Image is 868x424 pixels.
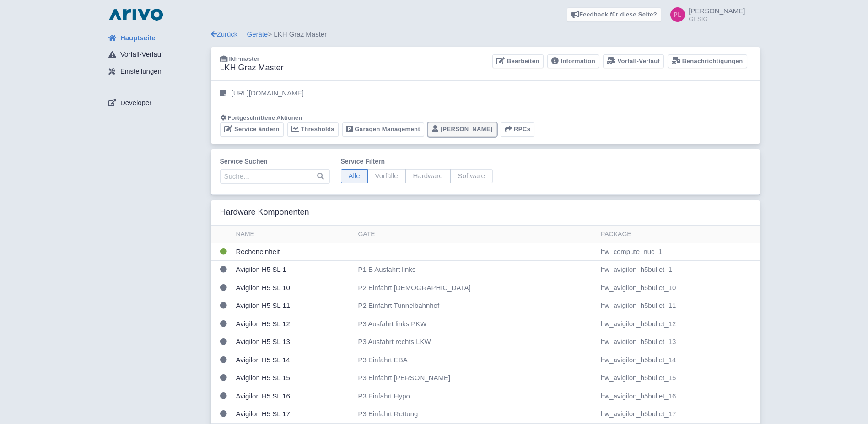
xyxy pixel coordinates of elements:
a: Bearbeiten [492,54,543,69]
td: Avigilon H5 SL 15 [232,369,355,387]
a: Thresholds [287,122,339,137]
label: Service suchen [220,157,330,166]
td: P3 Einfahrt [PERSON_NAME] [354,369,597,387]
td: P3 Ausfahrt rechts LKW [354,333,597,351]
input: Suche… [220,169,330,184]
td: Avigilon H5 SL 1 [232,261,355,279]
a: Vorfall-Verlauf [101,46,211,64]
td: P3 Einfahrt Rettung [354,405,597,424]
th: Name [232,226,355,243]
td: P1 B Ausfahrt links [354,261,597,279]
td: Recheneinheit [232,243,355,261]
p: [URL][DOMAIN_NAME] [232,88,304,99]
td: Avigilon H5 SL 14 [232,351,355,369]
td: hw_avigilon_h5bullet_10 [597,279,760,297]
td: hw_avigilon_h5bullet_17 [597,405,760,424]
span: [PERSON_NAME] [689,7,745,15]
a: Hauptseite [101,29,211,47]
img: logo [107,7,165,22]
a: [PERSON_NAME] GESIG [665,7,745,22]
td: Avigilon H5 SL 11 [232,297,355,315]
td: hw_avigilon_h5bullet_15 [597,369,760,387]
span: Software [450,169,493,183]
td: hw_avigilon_h5bullet_12 [597,315,760,333]
span: Vorfälle [367,169,406,183]
td: Avigilon H5 SL 13 [232,333,355,351]
span: Einstellungen [120,66,162,77]
td: hw_avigilon_h5bullet_16 [597,387,760,405]
span: Alle [341,169,368,183]
td: Avigilon H5 SL 12 [232,315,355,333]
h3: LKH Graz Master [220,63,284,73]
td: hw_avigilon_h5bullet_1 [597,261,760,279]
a: Developer [101,94,211,111]
td: P3 Ausfahrt links PKW [354,315,597,333]
a: Information [547,54,599,69]
a: Zurück [211,30,238,38]
span: lkh-master [229,55,259,62]
td: P2 Einfahrt [DEMOGRAPHIC_DATA] [354,279,597,297]
a: Service ändern [220,122,284,137]
td: P2 Einfahrt Tunnelbahnhof [354,297,597,315]
span: Hardware [405,169,451,183]
span: Fortgeschrittene Aktionen [228,114,302,121]
a: Garagen Management [342,122,424,137]
td: hw_avigilon_h5bullet_13 [597,333,760,351]
a: Vorfall-Verlauf [603,54,664,69]
td: hw_avigilon_h5bullet_14 [597,351,760,369]
a: Benachrichtigungen [668,54,747,69]
span: Hauptseite [120,33,156,43]
td: P3 Einfahrt Hypo [354,387,597,405]
button: RPCs [501,122,535,137]
td: P3 Einfahrt EBA [354,351,597,369]
a: Geräte [247,30,268,38]
a: [PERSON_NAME] [428,122,497,137]
small: GESIG [689,16,745,22]
td: hw_compute_nuc_1 [597,243,760,261]
h3: Hardware Komponenten [220,207,309,217]
span: Developer [120,98,151,108]
div: > LKH Graz Master [211,29,760,40]
td: Avigilon H5 SL 10 [232,279,355,297]
th: Gate [354,226,597,243]
th: Package [597,226,760,243]
a: Einstellungen [101,63,211,80]
a: Feedback für diese Seite? [567,7,662,22]
td: hw_avigilon_h5bullet_11 [597,297,760,315]
label: Service filtern [341,157,493,166]
td: Avigilon H5 SL 17 [232,405,355,424]
span: Vorfall-Verlauf [120,49,163,60]
td: Avigilon H5 SL 16 [232,387,355,405]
